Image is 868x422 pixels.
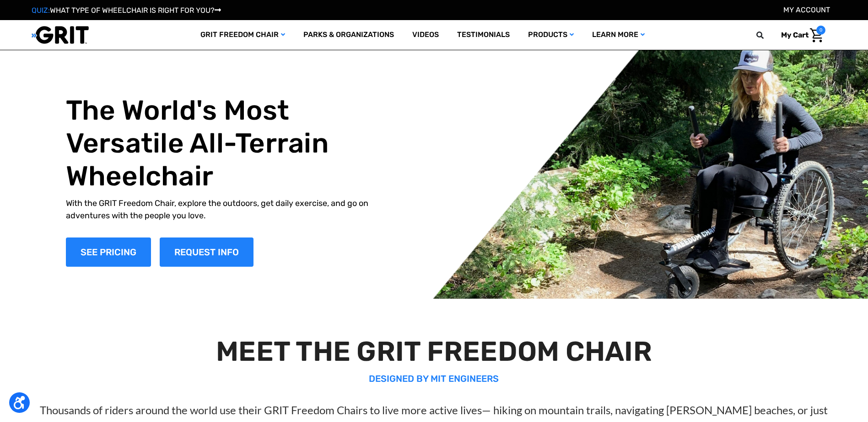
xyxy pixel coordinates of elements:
span: My Cart [781,31,809,39]
a: Learn More [583,20,654,50]
a: Products [519,20,583,50]
img: GRIT All-Terrain Wheelchair and Mobility Equipment [32,26,89,44]
a: QUIZ:WHAT TYPE OF WHEELCHAIR IS RIGHT FOR YOU? [32,6,221,15]
p: With the GRIT Freedom Chair, explore the outdoors, get daily exercise, and go on adventures with ... [66,197,389,222]
h2: MEET THE GRIT FREEDOM CHAIR [22,335,846,368]
a: Parks & Organizations [294,20,403,50]
a: Testimonials [448,20,519,50]
a: Shop Now [66,237,151,267]
a: Slide number 1, Request Information [160,237,253,267]
span: QUIZ: [32,6,50,15]
a: GRIT Freedom Chair [191,20,294,50]
input: Search [760,26,774,45]
a: Videos [403,20,448,50]
a: Account [783,5,830,14]
span: 0 [816,26,825,35]
p: DESIGNED BY MIT ENGINEERS [22,372,846,385]
img: Cart [810,28,823,42]
h1: The World's Most Versatile All-Terrain Wheelchair [66,94,389,193]
a: Cart with 0 items [774,26,825,45]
